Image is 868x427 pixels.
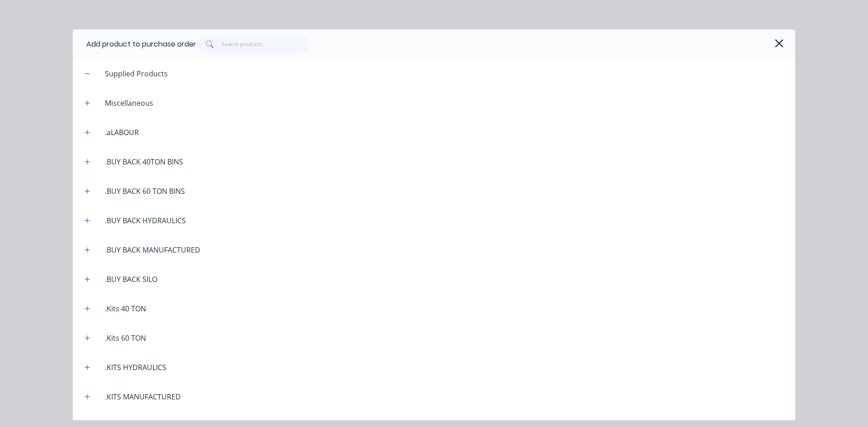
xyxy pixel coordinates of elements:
div: .aLABOUR [98,127,146,138]
div: .BUY BACK SILO [98,274,165,285]
div: .BUY BACK 60 TON BINS [98,186,192,197]
div: Supplied Products [98,68,175,79]
div: .BUY BACK 40TON BINS [98,156,190,167]
div: .BUY BACK HYDRAULICS [98,215,193,226]
input: Search products... [222,35,310,53]
div: .BUY BACK MANUFACTURED [98,244,208,255]
div: .KITS HYDRAULICS [98,362,174,373]
div: .KITS MANUFACTURED [98,391,188,402]
div: Miscellaneous [98,98,160,108]
div: .Kits 40 TON [98,303,153,314]
div: Add product to purchase order [86,39,196,50]
div: .Kits 60 TON [98,333,153,343]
